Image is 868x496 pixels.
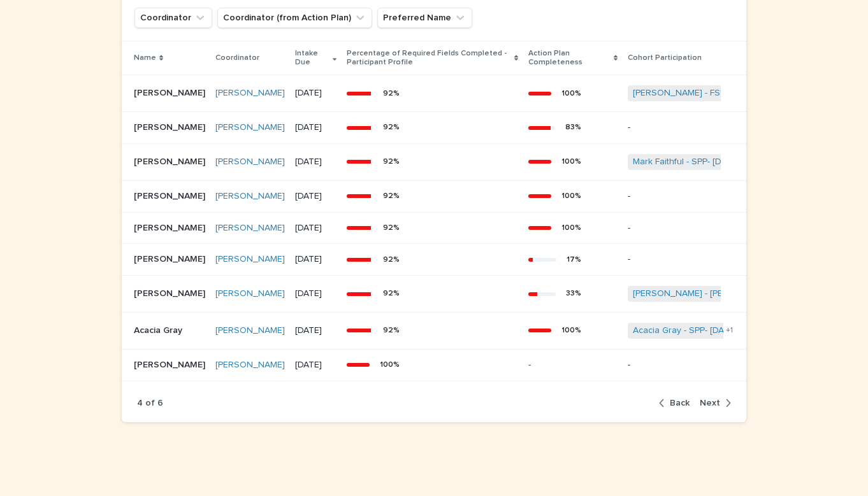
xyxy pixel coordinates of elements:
[215,288,285,299] a: [PERSON_NAME]
[561,326,581,335] div: 100 %
[134,252,208,265] p: [PERSON_NAME]
[215,223,285,234] a: [PERSON_NAME]
[383,89,400,98] div: 92 %
[122,112,746,144] tr: [PERSON_NAME][PERSON_NAME] [PERSON_NAME] [DATE]92%83%-
[134,323,185,336] p: Acacia Gray
[633,157,739,167] a: Mark Faithful - SPP- [DATE]
[628,360,734,371] p: -
[295,325,336,336] p: [DATE]
[670,399,690,407] span: Back
[383,123,400,132] div: 92 %
[383,223,400,232] div: 92 %
[567,255,581,264] div: 17 %
[122,180,746,212] tr: [PERSON_NAME][PERSON_NAME] [PERSON_NAME] [DATE]92%100%-
[295,254,336,265] p: [DATE]
[295,360,336,371] p: [DATE]
[215,122,285,133] a: [PERSON_NAME]
[695,397,731,409] button: Next
[134,286,208,299] p: [PERSON_NAME]
[383,157,400,166] div: 92 %
[122,75,746,112] tr: [PERSON_NAME][PERSON_NAME] [PERSON_NAME] [DATE]92%100%[PERSON_NAME] - FS5- [DATE]
[134,85,208,99] p: Maci McDougall
[122,143,746,180] tr: [PERSON_NAME][PERSON_NAME] [PERSON_NAME] [DATE]92%100%Mark Faithful - SPP- [DATE]
[295,288,336,299] p: [DATE]
[215,254,285,265] a: [PERSON_NAME]
[215,360,285,371] a: [PERSON_NAME]
[628,51,702,65] p: Cohort Participation
[134,220,208,234] p: Arianna Robinson
[528,357,533,371] p: -
[628,122,734,133] p: -
[134,188,208,202] p: Jasmine Barger
[628,223,734,234] p: -
[561,157,581,166] div: 100 %
[122,349,746,381] tr: [PERSON_NAME][PERSON_NAME] [PERSON_NAME] [DATE]100%-- -
[628,191,734,202] p: -
[383,192,400,201] div: 92 %
[561,223,581,232] div: 100 %
[561,89,581,98] div: 100 %
[700,399,720,407] span: Next
[628,254,734,265] p: -
[215,191,285,202] a: [PERSON_NAME]
[633,288,782,299] a: [PERSON_NAME] - [PERSON_NAME]-
[561,192,581,201] div: 100 %
[122,276,746,313] tr: [PERSON_NAME][PERSON_NAME] [PERSON_NAME] [DATE]92%33%[PERSON_NAME] - [PERSON_NAME]-
[347,46,511,70] p: Percentage of Required Fields Completed - Participant Profile
[122,244,746,276] tr: [PERSON_NAME][PERSON_NAME] [PERSON_NAME] [DATE]92%17%-
[217,8,372,28] button: Coordinator (from Action Plan)
[633,325,737,336] a: Acacia Gray - SPP- [DATE]
[134,154,208,167] p: [PERSON_NAME]
[295,157,336,167] p: [DATE]
[566,289,581,298] div: 33 %
[383,326,400,335] div: 92 %
[215,51,259,65] p: Coordinator
[134,120,208,133] p: Joslyn Purchase
[295,88,336,99] p: [DATE]
[528,46,611,70] p: Action Plan Completeness
[122,312,746,349] tr: Acacia GrayAcacia Gray [PERSON_NAME] [DATE]92%100%Acacia Gray - SPP- [DATE] +1
[383,289,400,298] div: 92 %
[295,223,336,234] p: [DATE]
[726,327,733,334] span: + 1
[215,157,285,167] a: [PERSON_NAME]
[295,122,336,133] p: [DATE]
[137,398,163,409] p: 4 of 6
[122,212,746,244] tr: [PERSON_NAME][PERSON_NAME] [PERSON_NAME] [DATE]92%100%-
[215,325,285,336] a: [PERSON_NAME]
[134,51,156,65] p: Name
[633,88,757,99] a: [PERSON_NAME] - FS5- [DATE]
[134,357,208,371] p: [PERSON_NAME]
[377,8,472,28] button: Preferred Name
[383,255,400,264] div: 92 %
[134,8,212,28] button: Coordinator
[565,123,581,132] div: 83 %
[295,46,329,70] p: Intake Due
[659,397,695,409] button: Back
[215,88,285,99] a: [PERSON_NAME]
[380,360,400,369] div: 100 %
[295,191,336,202] p: [DATE]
